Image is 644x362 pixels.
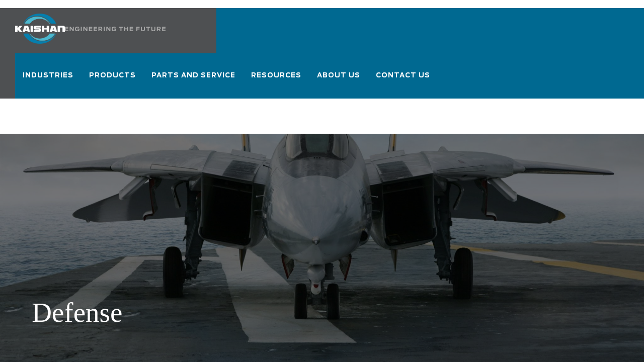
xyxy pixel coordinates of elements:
a: Contact Us [376,62,430,97]
a: Industries [23,62,74,99]
a: Resources [251,62,302,99]
span: Parts and Service [151,70,236,83]
a: Kaishan USA [15,8,193,53]
img: kaishan logo [15,14,65,44]
span: Products [89,70,136,83]
h1: Defense [32,299,513,326]
a: Parts and Service [151,62,236,99]
span: Industries [23,70,74,83]
span: About Us [317,70,361,83]
img: Engineering the future [65,27,166,31]
span: Contact Us [376,70,430,81]
a: About Us [317,62,361,99]
a: Products [89,62,136,99]
span: Resources [251,70,302,83]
